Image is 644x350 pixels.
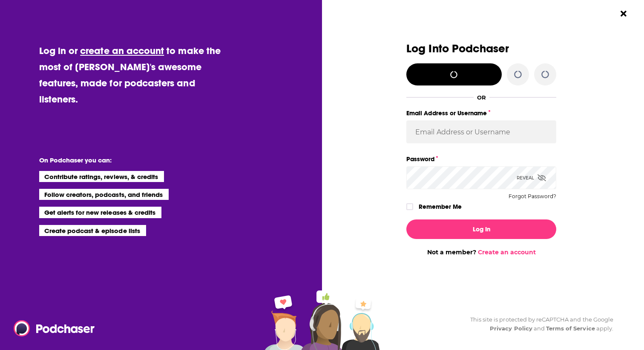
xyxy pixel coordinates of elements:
[419,201,462,212] label: Remember Me
[615,6,632,22] button: Close Button
[39,156,210,164] li: On Podchaser you can:
[463,315,613,333] div: This site is protected by reCAPTCHA and the Google and apply.
[477,94,486,101] div: OR
[490,325,532,332] a: Privacy Policy
[406,219,556,239] button: Log In
[517,166,546,189] div: Reveal
[39,189,169,200] li: Follow creators, podcasts, and friends
[406,108,556,119] label: Email Address or Username
[406,154,556,165] label: Password
[14,320,95,336] img: Podchaser - Follow, Share and Rate Podcasts
[39,207,161,218] li: Get alerts for new releases & credits
[406,120,556,143] input: Email Address or Username
[546,325,595,332] a: Terms of Service
[406,43,556,55] h3: Log Into Podchaser
[39,225,146,236] li: Create podcast & episode lists
[478,248,536,256] a: Create an account
[406,248,556,256] div: Not a member?
[14,320,89,336] a: Podchaser - Follow, Share and Rate Podcasts
[39,171,164,182] li: Contribute ratings, reviews, & credits
[509,193,556,199] button: Forgot Password?
[80,45,164,57] a: create an account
